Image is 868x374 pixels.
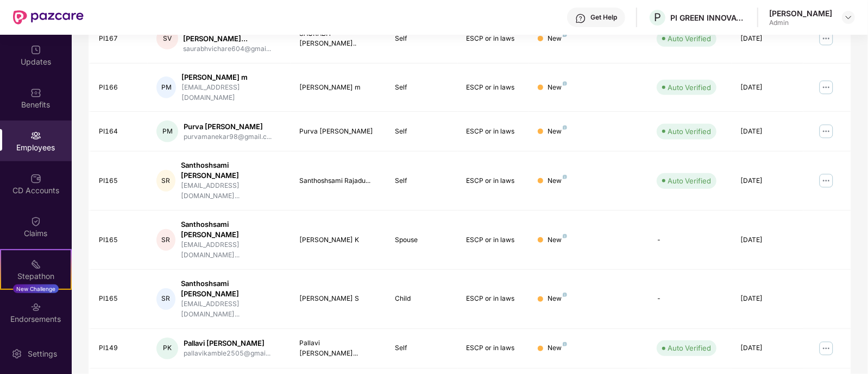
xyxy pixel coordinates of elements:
[181,278,282,299] div: Santhoshsami [PERSON_NAME]
[395,126,449,137] div: Self
[668,175,711,186] div: Auto Verified
[184,338,271,348] div: Pallavi [PERSON_NAME]
[769,8,832,18] div: [PERSON_NAME]
[299,29,377,49] div: SAURABH [PERSON_NAME]..
[648,270,732,329] td: -
[740,83,795,93] div: [DATE]
[99,235,140,245] div: PI165
[563,234,567,238] img: svg+xml;base64,PHN2ZyB4bWxucz0iaHR0cDovL3d3dy53My5vcmcvMjAwMC9zdmciIHdpZHRoPSI4IiBoZWlnaHQ9IjgiIH...
[590,13,617,22] div: Get Help
[670,12,746,23] div: PI GREEN INNOVATIONS PRIVATE LIMITED
[467,83,521,93] div: ESCP or in laws
[740,294,795,304] div: [DATE]
[184,122,272,132] div: Purva [PERSON_NAME]
[181,240,282,261] div: [EMAIL_ADDRESS][DOMAIN_NAME]...
[563,33,567,37] img: svg+xml;base64,PHN2ZyB4bWxucz0iaHR0cDovL3d3dy53My5vcmcvMjAwMC9zdmciIHdpZHRoPSI4IiBoZWlnaHQ9IjgiIH...
[648,211,732,270] td: -
[817,123,835,140] img: manageButton
[299,126,377,137] div: Purva [PERSON_NAME]
[395,34,449,44] div: Self
[548,294,567,304] div: New
[30,87,41,98] img: svg+xml;base64,PHN2ZyBpZD0iQmVuZWZpdHMiIHhtbG5zPSJodHRwOi8vd3d3LnczLm9yZy8yMDAwL3N2ZyIgd2lkdGg9Ij...
[740,176,795,186] div: [DATE]
[184,348,271,359] div: pallavikamble2505@gmai...
[1,271,71,282] div: Stepathon
[181,83,282,103] div: [EMAIL_ADDRESS][DOMAIN_NAME]
[156,229,175,251] div: SR
[395,294,449,304] div: Child
[395,343,449,353] div: Self
[299,176,377,186] div: Santhoshsami Rajadu...
[740,126,795,137] div: [DATE]
[30,45,41,55] img: svg+xml;base64,PHN2ZyBpZD0iVXBkYXRlZCIgeG1sbnM9Imh0dHA6Ly93d3cudzMub3JnLzIwMDAvc3ZnIiB3aWR0aD0iMj...
[181,160,282,181] div: Santhoshsami [PERSON_NAME]
[548,343,567,353] div: New
[740,235,795,245] div: [DATE]
[844,13,853,22] img: svg+xml;base64,PHN2ZyBpZD0iRHJvcGRvd24tMzJ4MzIiIHhtbG5zPSJodHRwOi8vd3d3LnczLm9yZy8yMDAwL3N2ZyIgd2...
[395,176,449,186] div: Self
[668,126,711,137] div: Auto Verified
[299,83,377,93] div: [PERSON_NAME] m
[395,235,449,245] div: Spouse
[817,30,835,47] img: manageButton
[563,175,567,179] img: svg+xml;base64,PHN2ZyB4bWxucz0iaHR0cDovL3d3dy53My5vcmcvMjAwMC9zdmciIHdpZHRoPSI4IiBoZWlnaHQ9IjgiIH...
[563,81,567,86] img: svg+xml;base64,PHN2ZyB4bWxucz0iaHR0cDovL3d3dy53My5vcmcvMjAwMC9zdmciIHdpZHRoPSI4IiBoZWlnaHQ9IjgiIH...
[181,299,282,320] div: [EMAIL_ADDRESS][DOMAIN_NAME]...
[13,284,59,293] div: New Challenge
[769,18,832,27] div: Admin
[548,126,567,137] div: New
[467,126,521,137] div: ESCP or in laws
[299,294,377,304] div: [PERSON_NAME] S
[156,288,175,310] div: SR
[548,176,567,186] div: New
[156,28,178,49] div: SV
[99,83,140,93] div: PI166
[181,181,282,201] div: [EMAIL_ADDRESS][DOMAIN_NAME]...
[156,77,176,98] div: PM
[99,34,140,44] div: PI167
[817,172,835,189] img: manageButton
[156,170,175,192] div: SR
[668,33,711,44] div: Auto Verified
[181,219,282,240] div: Santhoshsami [PERSON_NAME]
[740,34,795,44] div: [DATE]
[99,126,140,137] div: PI164
[575,13,586,24] img: svg+xml;base64,PHN2ZyBpZD0iSGVscC0zMngzMiIgeG1sbnM9Imh0dHA6Ly93d3cudzMub3JnLzIwMDAvc3ZnIiB3aWR0aD...
[184,132,272,142] div: purvamanekar98@gmail.c...
[99,294,140,304] div: PI165
[467,235,521,245] div: ESCP or in laws
[299,235,377,245] div: [PERSON_NAME] K
[563,342,567,346] img: svg+xml;base64,PHN2ZyB4bWxucz0iaHR0cDovL3d3dy53My5vcmcvMjAwMC9zdmciIHdpZHRoPSI4IiBoZWlnaHQ9IjgiIH...
[156,338,178,359] div: PK
[467,34,521,44] div: ESCP or in laws
[563,125,567,130] img: svg+xml;base64,PHN2ZyB4bWxucz0iaHR0cDovL3d3dy53My5vcmcvMjAwMC9zdmciIHdpZHRoPSI4IiBoZWlnaHQ9IjgiIH...
[30,130,41,141] img: svg+xml;base64,PHN2ZyBpZD0iRW1wbG95ZWVzIiB4bWxucz0iaHR0cDovL3d3dy53My5vcmcvMjAwMC9zdmciIHdpZHRoPS...
[740,343,795,353] div: [DATE]
[668,82,711,93] div: Auto Verified
[30,216,41,227] img: svg+xml;base64,PHN2ZyBpZD0iQ2xhaW0iIHhtbG5zPSJodHRwOi8vd3d3LnczLm9yZy8yMDAwL3N2ZyIgd2lkdGg9IjIwIi...
[99,176,140,186] div: PI165
[467,176,521,186] div: ESCP or in laws
[181,72,282,83] div: [PERSON_NAME] m
[668,343,711,353] div: Auto Verified
[654,11,661,24] span: P
[817,340,835,357] img: manageButton
[563,293,567,297] img: svg+xml;base64,PHN2ZyB4bWxucz0iaHR0cDovL3d3dy53My5vcmcvMjAwMC9zdmciIHdpZHRoPSI4IiBoZWlnaHQ9IjgiIH...
[548,83,567,93] div: New
[30,173,41,184] img: svg+xml;base64,PHN2ZyBpZD0iQ0RfQWNjb3VudHMiIGRhdGEtbmFtZT0iQ0QgQWNjb3VudHMiIHhtbG5zPSJodHRwOi8vd3...
[24,348,60,359] div: Settings
[299,338,377,359] div: Pallavi [PERSON_NAME]...
[11,348,22,359] img: svg+xml;base64,PHN2ZyBpZD0iU2V0dGluZy0yMHgyMCIgeG1sbnM9Imh0dHA6Ly93d3cudzMub3JnLzIwMDAvc3ZnIiB3aW...
[548,34,567,44] div: New
[156,121,178,142] div: PM
[30,302,41,313] img: svg+xml;base64,PHN2ZyBpZD0iRW5kb3JzZW1lbnRzIiB4bWxucz0iaHR0cDovL3d3dy53My5vcmcvMjAwMC9zdmciIHdpZH...
[395,83,449,93] div: Self
[30,259,41,270] img: svg+xml;base64,PHN2ZyB4bWxucz0iaHR0cDovL3d3dy53My5vcmcvMjAwMC9zdmciIHdpZHRoPSIyMSIgaGVpZ2h0PSIyMC...
[13,10,84,24] img: New Pazcare Logo
[467,343,521,353] div: ESCP or in laws
[817,79,835,96] img: manageButton
[184,44,282,54] div: saurabhvichare604@gmai...
[467,294,521,304] div: ESCP or in laws
[548,235,567,245] div: New
[99,343,140,353] div: PI149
